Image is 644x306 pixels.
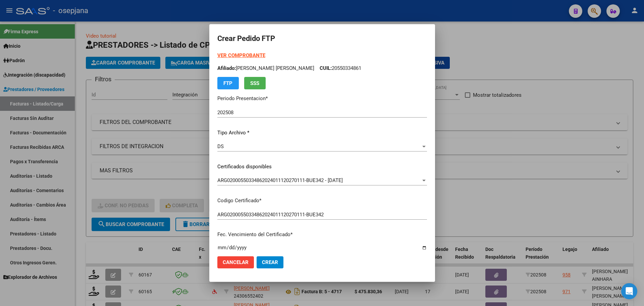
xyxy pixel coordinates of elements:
span: DS [217,143,224,149]
a: VER COMPROBANTE [217,52,265,58]
p: [PERSON_NAME] [PERSON_NAME] 20550334861 [217,64,427,72]
button: Crear [257,256,283,268]
span: FTP [223,80,232,86]
div: Open Intercom Messenger [621,283,637,299]
span: CUIL: [320,65,332,71]
span: Crear [262,259,278,265]
p: Certificados disponibles [217,163,427,171]
h2: Crear Pedido FTP [217,32,427,45]
span: Cancelar [223,259,249,265]
p: Codigo Certificado [217,197,427,205]
p: Fec. Vencimiento del Certificado [217,231,427,238]
span: ARG02000550334862024011120270111-BUE342 - [DATE] [217,177,343,183]
button: Cancelar [217,256,254,268]
button: FTP [217,77,239,89]
button: SSS [244,77,266,89]
span: SSS [250,80,259,86]
span: Afiliado: [217,65,236,71]
p: Tipo Archivo * [217,129,427,137]
p: Periodo Presentacion [217,95,427,102]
